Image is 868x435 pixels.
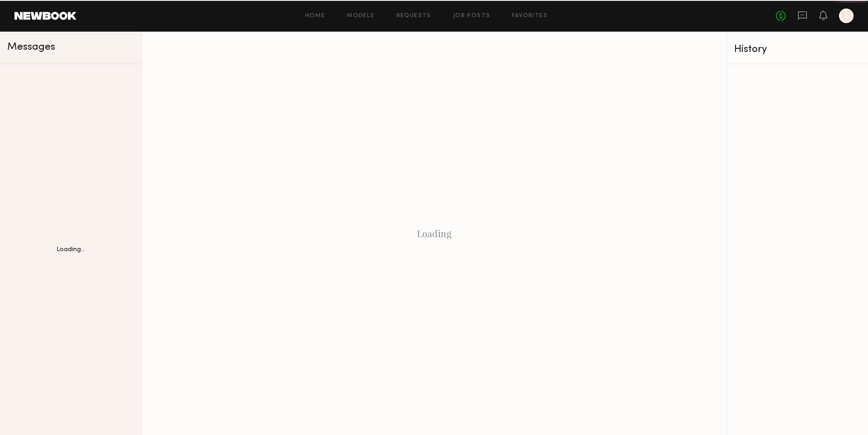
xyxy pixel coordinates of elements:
span: Messages [7,42,55,52]
a: Requests [396,13,431,19]
div: Loading [142,32,726,435]
div: History [734,44,861,55]
a: Favorites [512,13,547,19]
div: Loading... [57,247,85,253]
a: Home [305,13,325,19]
a: Models [347,13,374,19]
a: Job Posts [453,13,491,19]
a: J [839,9,854,23]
